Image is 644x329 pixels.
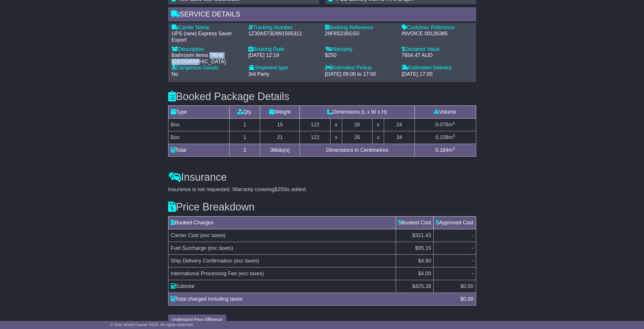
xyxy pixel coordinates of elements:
[325,25,396,31] div: Booking Reference
[384,119,414,131] td: 24
[200,232,226,238] span: (exc taxes)
[418,258,431,264] span: $4.80
[172,52,243,65] div: Bathroom Items TRH6 [GEOGRAPHIC_DATA]
[168,295,458,303] div: Total charged including taxes
[110,322,194,327] span: © One World Courier 2025. All rights reserved.
[415,245,431,251] span: $95.15
[472,271,474,276] span: -
[274,186,286,192] span: $250
[414,119,476,131] td: m
[457,295,476,303] div: $
[325,46,396,53] div: Warranty
[384,131,414,144] td: 34
[472,258,474,264] span: -
[435,122,448,127] span: 0.076
[463,283,473,289] span: 0.00
[325,31,396,37] div: 29F8S235GS0
[463,296,473,302] span: 0.00
[396,216,434,229] td: Booked Cost
[168,171,476,183] h3: Insurance
[230,119,260,131] td: 1
[342,119,373,131] td: 26
[402,46,473,53] div: Declared Value
[434,280,476,293] td: $
[435,134,448,140] span: 0.108
[414,144,476,157] td: m
[331,119,342,131] td: x
[168,201,476,213] h3: Price Breakdown
[171,271,237,276] span: International Processing Fee
[331,131,342,144] td: x
[300,119,331,131] td: 122
[234,258,259,264] span: (exc taxes)
[325,52,396,59] div: $250
[260,131,300,144] td: 21
[168,144,230,157] td: Total
[300,131,331,144] td: 122
[230,144,260,157] td: 2
[168,119,230,131] td: Box
[472,232,474,238] span: -
[414,106,476,119] td: Volume
[168,280,396,293] td: Subtotal
[402,31,473,37] div: INVOICE 00126385
[168,7,476,23] div: Service Details
[208,245,233,251] span: (exc taxes)
[435,147,448,153] span: 0.184
[300,106,414,119] td: Dimensions (L x W x H)
[172,46,243,53] div: Description
[238,271,264,276] span: (exc taxes)
[168,186,476,193] div: Insurance is not requested. Warranty covering is added.
[414,131,476,144] td: m
[373,131,384,144] td: x
[248,31,319,37] div: 1Z30A573D991505311
[453,146,455,151] sup: 3
[171,245,206,251] span: Fuel Surcharge
[434,216,476,229] td: Approved Cost
[260,119,300,131] td: 15
[402,65,473,71] div: Estimated Delivery
[325,65,396,71] div: Estimated Pickup
[248,71,269,77] span: 3rd Party
[402,71,473,77] div: [DATE] 17:00
[168,91,476,102] h3: Booked Package Details
[260,144,300,157] td: kilo(s)
[168,106,230,119] td: Type
[168,315,227,325] button: Understand Price Difference
[171,258,232,264] span: Ship Delivery Confirmation
[453,134,455,138] sup: 3
[342,131,373,144] td: 26
[402,52,473,59] div: 7654.47 AUD
[168,216,396,229] td: Booked Charges
[230,131,260,144] td: 1
[248,52,319,59] div: [DATE] 12:19
[402,25,473,31] div: Customer Reference
[168,131,230,144] td: Box
[418,271,431,276] span: $4.00
[325,71,396,77] div: [DATE] 09:00 to 17:00
[415,283,431,289] span: 425.38
[248,25,319,31] div: Tracking Number
[472,245,474,251] span: -
[270,147,276,153] span: 36
[172,25,243,31] div: Carrier Name
[172,65,243,71] div: Dangerous Goods
[396,280,434,293] td: $
[260,106,300,119] td: Weight
[453,121,455,125] sup: 3
[172,31,243,43] div: UPS (new) Express Saver Export
[300,144,414,157] td: Dimensions in Centimetres
[172,71,178,77] span: No
[171,232,199,238] span: Carrier Cost
[248,46,319,53] div: Booking Date
[248,65,319,71] div: Shipment type
[412,232,431,238] span: $321.43
[230,106,260,119] td: Qty.
[373,119,384,131] td: x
